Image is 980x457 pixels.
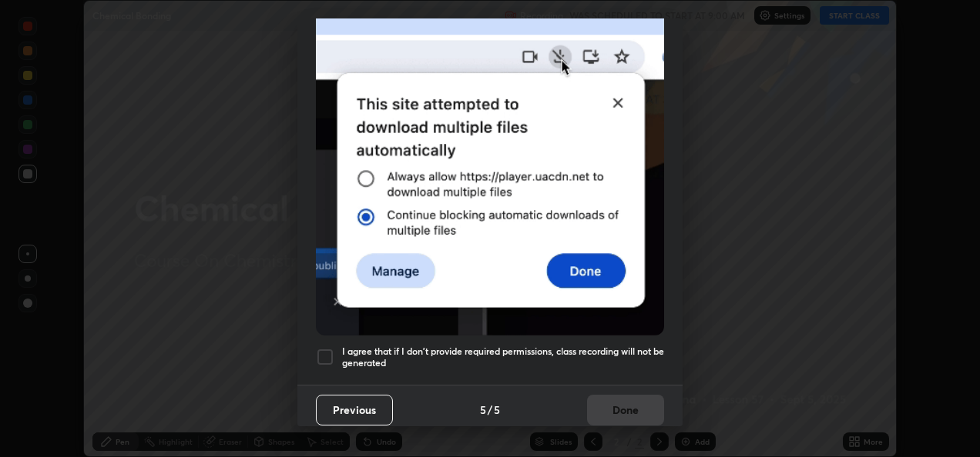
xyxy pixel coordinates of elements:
h4: 5 [480,402,486,418]
button: Previous [316,395,393,425]
h4: 5 [494,402,500,418]
h4: / [488,402,492,418]
h5: I agree that if I don't provide required permissions, class recording will not be generated [342,345,664,369]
